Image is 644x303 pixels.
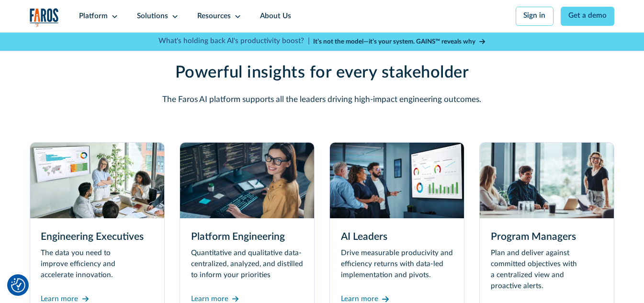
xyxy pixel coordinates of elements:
h2: Powerful insights for every stakeholder [102,63,541,82]
img: Logo of the analytics and reporting company Faros. [30,8,59,27]
a: Get a demo [561,7,615,26]
p: The Faros AI platform supports all the leaders driving high-impact engineering outcomes. [102,93,541,106]
a: It’s not the model—it’s your system. GAINS™ reveals why [313,37,486,46]
h3: Program Managers [491,229,603,245]
strong: It’s not the model—it’s your system. GAINS™ reveals why [313,38,475,45]
p: Quantitative and qualitative data-centralized, analyzed, and distilled to inform your priorities [191,248,304,281]
a: Sign in [516,7,554,26]
h3: Platform Engineering [191,229,304,245]
div: Solutions [137,11,168,22]
p: Drive measurable producivity and efficiency returns with data-led implementation and pivots. [341,248,453,281]
button: Cookie Settings [11,278,25,292]
h3: AI Leaders [341,229,453,245]
h3: Engineering Executives [41,229,153,245]
div: Platform [79,11,108,22]
a: home [30,8,59,27]
img: Revisit consent button [11,278,25,292]
p: What's holding back AI's productivity boost? | [158,36,310,47]
div: Resources [197,11,231,22]
p: The data you need to improve efficiency and accelerate innovation. [41,248,153,281]
p: Plan and deliver against committed objectives with a centralized view and proactive alerts. [491,248,603,292]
